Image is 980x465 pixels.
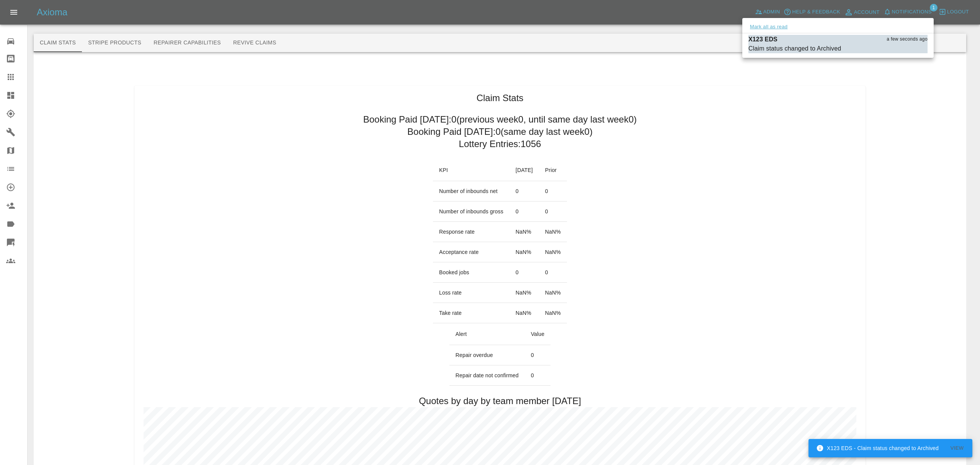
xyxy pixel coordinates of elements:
[748,35,777,44] p: X123 EDS
[887,36,928,43] span: a few seconds ago
[748,23,789,31] button: Mark all as read
[748,44,841,53] div: Claim status changed to Archived
[816,441,939,455] div: X123 EDS - Claim status changed to Archived
[945,442,969,454] button: View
